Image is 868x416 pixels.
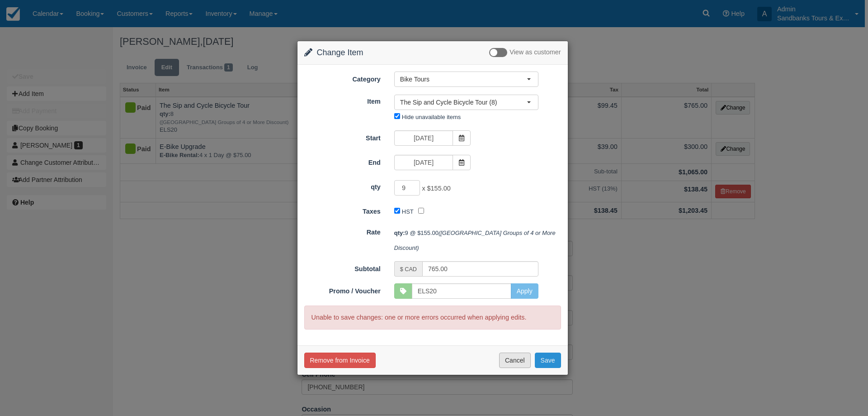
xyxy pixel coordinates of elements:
[400,98,527,107] span: The Sip and Cycle Bicycle Tour (8)
[402,114,461,120] label: Hide unavailable items
[394,72,538,87] button: Bike Tours
[297,204,387,216] label: Taxes
[297,94,387,106] label: Item
[394,95,538,110] button: The Sip and Cycle Bicycle Tour (8)
[304,306,561,330] p: Unable to save changes: one or more errors occurred when applying edits.
[402,208,414,215] label: HST
[317,48,363,57] span: Change Item
[297,179,387,192] label: qty
[297,130,387,143] label: Start
[422,185,450,192] span: x $155.00
[387,225,568,255] div: 9 @ $155.00
[400,75,527,84] span: Bike Tours
[509,49,561,56] span: View as customer
[297,261,387,274] label: Subtotal
[297,225,387,237] label: Rate
[400,266,417,273] small: $ CAD
[394,180,420,196] input: qty
[304,353,376,368] button: Remove from Invoice
[297,283,387,296] label: Promo / Voucher
[297,72,387,84] label: Category
[499,353,531,368] button: Cancel
[394,230,405,236] strong: qty
[394,230,557,251] em: ([GEOGRAPHIC_DATA] Groups of 4 or More Discount)
[297,155,387,167] label: End
[535,353,561,368] button: Save
[511,283,538,299] button: Apply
